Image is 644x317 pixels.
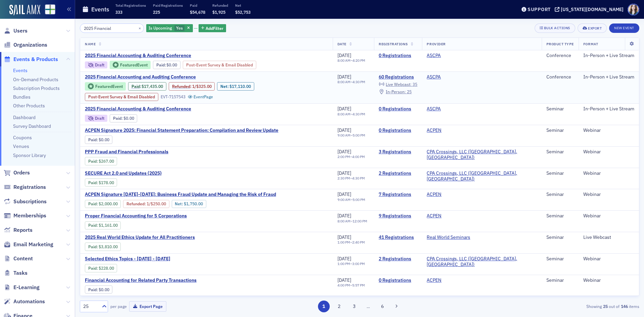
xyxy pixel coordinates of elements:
[407,89,412,94] span: 25
[13,103,45,109] a: Other Products
[172,84,190,89] a: Refunded
[85,74,198,80] span: 2025 Financial Accounting and Auditing Conference
[190,3,205,8] p: Paid
[13,183,46,191] span: Registrations
[4,56,58,63] a: Events & Products
[583,53,634,59] div: In-Person + Live Stream
[583,170,634,176] div: Webinar
[353,58,365,63] time: 4:20 PM
[337,133,365,138] div: –
[85,149,198,155] span: PPP Fraud and Financial Professionals
[88,159,97,164] a: Paid
[13,255,33,262] span: Content
[546,106,574,112] div: Seminar
[379,42,408,46] span: Registrations
[379,53,417,59] a: 0 Registrations
[126,201,145,206] a: Refunded
[546,277,574,283] div: Seminar
[427,127,469,134] span: ACPEN
[131,84,142,89] span: :
[99,244,118,249] span: $3,810.00
[13,114,36,120] a: Dashboard
[337,155,365,159] div: –
[110,303,127,309] label: per page
[13,123,51,129] a: Survey Dashboard
[9,5,40,15] img: SailAMX
[172,84,192,89] span: :
[113,116,123,121] span: :
[40,4,55,16] a: View Homepage
[337,149,351,155] span: [DATE]
[546,170,574,176] div: Seminar
[88,201,99,206] span: :
[578,23,607,33] button: Export
[188,94,213,99] a: EventPage
[4,241,53,248] a: Email Marketing
[546,53,574,59] div: Conference
[91,5,109,13] h1: Events
[583,127,634,134] div: Webinar
[353,219,367,223] time: 12:00 PM
[85,221,121,229] div: Paid: 13 - $116100
[337,52,351,58] span: [DATE]
[169,82,215,90] div: Refunded: 67 - $1743500
[427,53,469,59] span: ASCPA
[128,82,166,90] div: Paid: 67 - $1743500
[85,127,278,134] a: ACPEN Signature 2025: Financial Statement Preparation: Compilation and Review Update
[4,226,33,234] a: Reports
[379,213,417,219] a: 9 Registrations
[113,116,121,121] a: Paid
[353,197,365,202] time: 5:00 PM
[427,170,537,182] a: CPA Crossings, LLC ([GEOGRAPHIC_DATA], [GEOGRAPHIC_DATA])
[85,82,126,91] div: Featured Event
[196,84,212,89] span: $325.00
[588,27,602,30] div: Export
[528,6,551,12] div: Support
[546,213,574,219] div: Seminar
[85,136,112,144] div: Paid: 0 - $0
[353,133,365,138] time: 5:00 PM
[99,287,109,292] span: $0.00
[337,219,351,223] time: 8:00 AM
[13,226,33,234] span: Reports
[85,115,107,122] div: Draft
[88,287,97,292] a: Paid
[88,223,97,228] a: Paid
[379,74,417,80] a: 60 Registrations
[352,154,365,159] time: 4:00 PM
[4,255,33,262] a: Content
[386,89,406,94] span: In-Person :
[156,62,165,67] a: Paid
[85,256,198,262] a: Selected Ethics Topics - [DATE] - [DATE]
[146,24,193,33] div: Yes
[337,262,365,266] div: –
[13,94,31,100] a: Bundles
[13,269,28,277] span: Tasks
[85,170,198,176] span: SECURE Act 2.0 and Updates (2025)
[544,26,570,30] div: Bulk Actions
[337,283,350,287] time: 4:00 PM
[110,114,137,122] div: Paid: 0 - $0
[377,301,388,312] button: 6
[4,284,40,291] a: E-Learning
[379,170,417,176] a: 2 Registrations
[337,219,367,223] div: –
[85,213,198,219] span: Proper Financial Accounting for S Corporations
[13,41,47,49] span: Organizations
[229,84,251,89] span: $17,110.00
[427,74,441,80] a: ASCPA
[379,256,417,262] a: 2 Registrations
[427,234,470,241] a: Real World Seminars
[95,63,104,67] div: Draft
[337,240,350,245] time: 1:00 PM
[172,200,206,208] div: Net: $175000
[427,149,537,161] span: CPA Crossings, LLC (Rochester, MI)
[199,24,226,33] button: AddFilter
[99,180,114,185] span: $178.00
[85,285,112,294] div: Paid: 0 - $0
[13,198,47,205] span: Subscriptions
[353,80,365,84] time: 4:30 PM
[13,284,40,291] span: E-Learning
[546,127,574,134] div: Seminar
[364,303,373,309] span: …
